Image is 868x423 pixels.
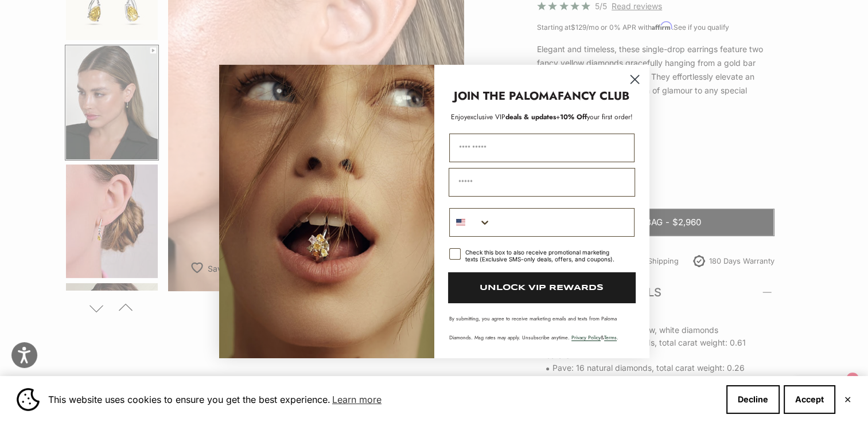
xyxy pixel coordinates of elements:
[17,388,40,411] img: Cookie banner
[449,168,635,197] input: Email
[465,249,621,263] div: Check this box to also receive promotional marketing texts (Exclusive SMS-only deals, offers, and...
[467,112,556,122] span: deals & updates
[625,69,645,89] button: Close dialog
[571,334,601,341] a: Privacy Policy
[448,272,636,303] button: UNLOCK VIP REWARDS
[571,334,618,341] span: & .
[449,315,635,341] p: By submitting, you agree to receive marketing emails and texts from Paloma Diamonds. Msg rates ma...
[219,65,434,358] img: Loading...
[467,112,505,122] span: exclusive VIP
[456,218,465,227] img: United States
[449,134,635,162] input: First Name
[604,334,617,341] a: Terms
[726,385,780,414] button: Decline
[560,112,587,122] span: 10% Off
[784,385,835,414] button: Accept
[454,88,558,104] strong: JOIN THE PALOMA
[48,391,717,408] span: This website uses cookies to ensure you get the best experience.
[844,396,851,403] button: Close
[451,112,467,122] span: Enjoy
[556,112,633,122] span: + your first order!
[330,391,383,408] a: Learn more
[558,88,629,104] strong: FANCY CLUB
[450,209,491,236] button: Search Countries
